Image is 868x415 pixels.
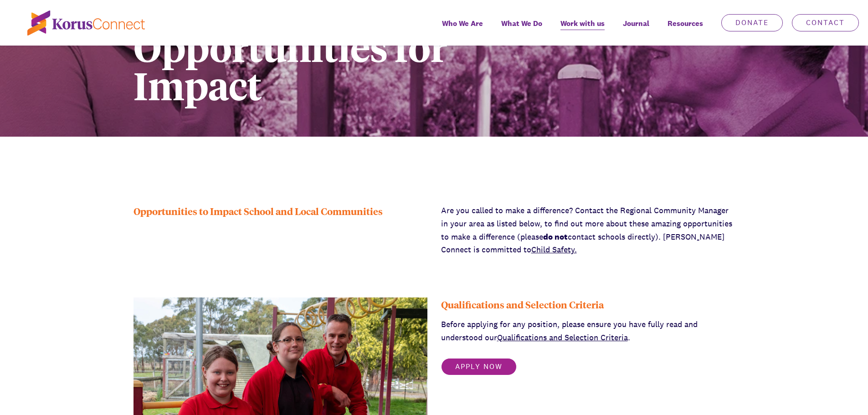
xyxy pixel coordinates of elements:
[658,13,712,46] div: Resources
[134,204,427,256] div: Opportunities to Impact School and Local Communities
[614,13,658,46] a: Journal
[27,10,145,36] img: korus-connect%2Fc5177985-88d5-491d-9cd7-4a1febad1357_logo.svg
[497,332,628,343] a: Qualifications and Selection Criteria
[721,14,783,31] a: Donate
[492,13,551,46] a: What We Do
[441,204,735,256] p: Are you called to make a difference? Contact the Regional Community Manager in your area as liste...
[792,14,859,31] a: Contact
[501,17,542,30] span: What We Do
[441,297,735,311] div: Qualifications and Selection Criteria
[623,17,649,30] span: Journal
[134,27,581,104] h1: Opportunities for Impact
[441,358,517,375] a: Apply Now
[543,231,568,242] strong: do not
[442,17,483,30] span: Who We Are
[433,13,492,46] a: Who We Are
[551,13,614,46] a: Work with us
[560,17,605,30] span: Work with us
[531,244,577,255] a: Child Safety.
[441,318,735,344] p: Before applying for any position, please ensure you have fully read and understood our .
